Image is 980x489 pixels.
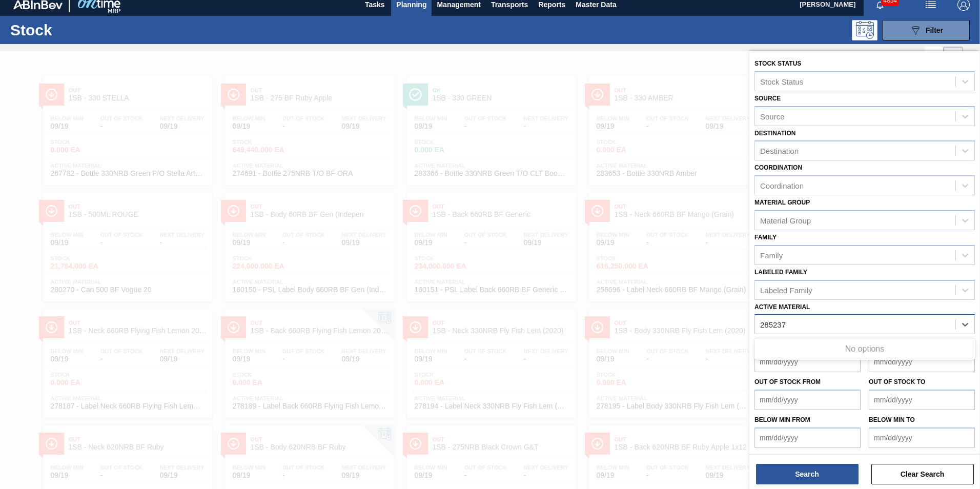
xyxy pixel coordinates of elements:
h1: Stock [10,24,164,36]
input: mm/dd/yyyy [754,427,861,448]
label: Destination [754,130,795,137]
label: Active Material [754,303,810,311]
label: Stock Status [754,60,801,67]
label: Below Min from [754,416,810,423]
span: Filter [926,26,943,34]
label: Out of Stock from [754,378,821,385]
label: Source [754,95,781,102]
div: List Vision [925,47,944,66]
label: Family [754,234,777,241]
div: Stock Status [760,77,803,86]
div: Family [760,251,783,259]
div: Programming: no user selected [852,20,877,40]
button: Filter [883,20,970,40]
input: mm/dd/yyyy [869,352,975,372]
input: mm/dd/yyyy [754,390,861,410]
div: Labeled Family [760,286,812,294]
div: Coordination [760,181,804,190]
div: Card Vision [944,47,963,66]
input: mm/dd/yyyy [869,390,975,410]
label: Out of Stock to [869,378,925,385]
label: Below Min to [869,416,915,423]
div: No options [754,340,975,358]
input: mm/dd/yyyy [754,352,861,372]
div: Material Group [760,216,811,225]
div: Destination [760,147,799,155]
label: Labeled Family [754,269,807,276]
label: Material Group [754,199,810,206]
div: Source [760,112,785,120]
label: Coordination [754,164,802,171]
input: mm/dd/yyyy [869,427,975,448]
